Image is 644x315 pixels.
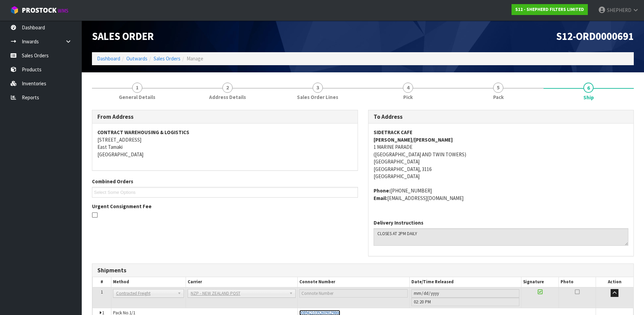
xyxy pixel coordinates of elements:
a: Sales Orders [154,55,180,62]
span: 1 [132,83,142,93]
a: Outwards [126,55,147,62]
span: Ship [583,94,594,101]
span: 6 [583,83,594,93]
span: SHEPHERD [607,7,631,13]
label: Combined Orders [92,178,133,185]
span: Address Details [209,94,246,101]
h3: From Address [97,114,352,120]
th: Action [596,277,633,287]
strong: CONTRACT WAREHOUSING & LOGISTICS [97,129,189,135]
th: Connote Number [298,277,410,287]
strong: phone [374,187,390,194]
address: 1 MARINE PARADE ([GEOGRAPHIC_DATA] AND TWIN TOWERS) [GEOGRAPHIC_DATA] [GEOGRAPHIC_DATA], 3116 [GE... [374,129,629,180]
th: # [93,277,111,287]
address: [STREET_ADDRESS] East Tamaki [GEOGRAPHIC_DATA] [97,129,352,158]
span: 4 [403,83,413,93]
span: Sales Order [92,30,154,43]
th: Signature [521,277,559,287]
span: 3 [313,83,323,93]
small: WMS [58,8,68,14]
span: 1 [101,289,103,295]
span: NZP - NEW ZEALAND POST [191,289,287,298]
span: ProStock [22,6,57,15]
label: Delivery Instructions [374,219,423,226]
span: General Details [119,94,155,101]
img: cube-alt.png [10,6,19,14]
th: Carrier [186,277,298,287]
h3: To Address [374,114,629,120]
span: S12-ORD0000691 [556,30,634,43]
input: Connote Number [299,289,408,298]
th: Photo [559,277,596,287]
span: Pick [403,94,413,101]
th: Date/Time Released [409,277,521,287]
address: [PHONE_NUMBER] [EMAIL_ADDRESS][DOMAIN_NAME] [374,187,629,202]
strong: S12 - SHEPHERD FILTERS LIMITED [515,6,584,12]
label: Urgent Consignment Fee [92,203,152,210]
th: Method [111,277,186,287]
span: Pack [493,94,504,101]
span: Manage [187,55,203,62]
span: Contracted Freight [116,289,175,298]
span: 2 [222,83,233,93]
strong: email [374,195,387,201]
h3: Shipments [97,267,628,274]
span: Sales Order Lines [297,94,338,101]
strong: [PERSON_NAME]/[PERSON_NAME] [374,137,453,143]
strong: SIDETRACK CAFE [374,129,412,135]
span: 5 [493,83,503,93]
a: Dashboard [97,55,120,62]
